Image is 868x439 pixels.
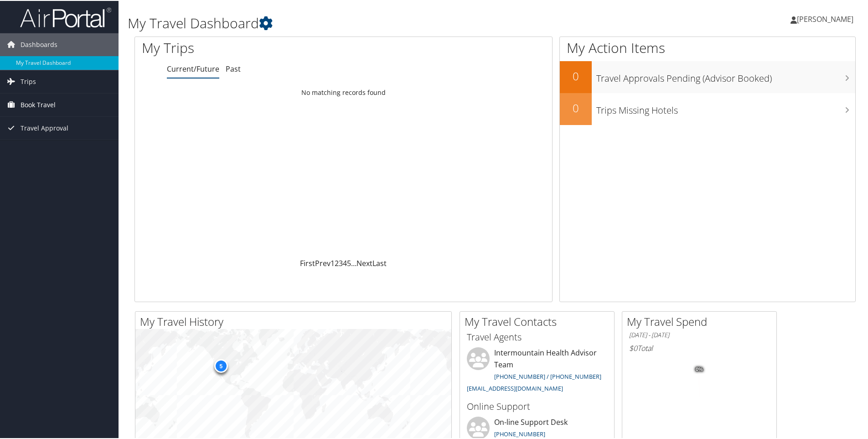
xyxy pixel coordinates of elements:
h6: [DATE] - [DATE] [629,330,770,339]
a: First [300,257,315,267]
span: Dashboards [21,32,57,55]
a: [PHONE_NUMBER] / [PHONE_NUMBER] [494,371,601,380]
h1: My Action Items [560,37,855,57]
h1: My Trips [142,37,372,57]
span: Travel Approval [21,116,68,139]
h3: Online Support [467,399,607,412]
a: 4 [343,257,347,267]
span: … [351,257,356,267]
h6: Total [629,342,770,352]
a: 0Travel Approvals Pending (Advisor Booked) [560,60,855,92]
span: Trips [21,69,36,92]
a: 2 [335,257,339,267]
h3: Travel Approvals Pending (Advisor Booked) [596,67,855,84]
a: [PERSON_NAME] [790,5,863,32]
span: Book Travel [21,93,56,115]
h2: My Travel History [140,313,451,329]
li: Intermountain Health Advisor Team [462,346,612,395]
a: 5 [347,257,351,267]
div: 5 [214,358,227,372]
a: Last [372,257,387,267]
a: 0Trips Missing Hotels [560,92,855,124]
h2: My Travel Contacts [465,313,614,329]
h3: Travel Agents [467,330,607,343]
a: Next [356,257,372,267]
td: No matching records found [135,84,552,100]
a: [EMAIL_ADDRESS][DOMAIN_NAME] [467,383,563,392]
a: 1 [331,257,335,267]
h2: My Travel Spend [627,313,776,329]
span: [PERSON_NAME] [797,13,853,23]
h2: 0 [560,68,592,83]
img: airportal-logo.png [20,6,111,27]
h1: My Travel Dashboard [128,13,618,32]
h2: 0 [560,99,592,115]
a: 3 [339,257,343,267]
a: Current/Future [167,63,219,73]
span: $0 [629,342,637,352]
a: Past [226,63,241,73]
h3: Trips Missing Hotels [596,99,855,116]
tspan: 0% [696,366,703,371]
a: Prev [315,257,331,267]
a: [PHONE_NUMBER] [494,429,545,437]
